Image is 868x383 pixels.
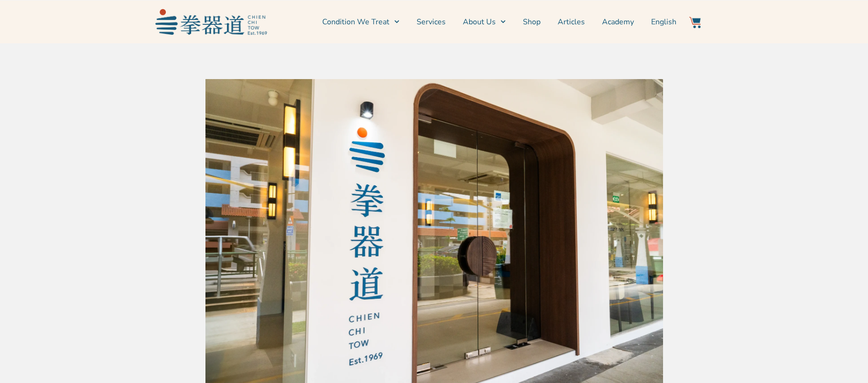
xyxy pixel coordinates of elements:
nav: Menu [272,10,677,34]
a: Switch to English [651,10,676,34]
a: About Us [463,10,506,34]
span: English [651,16,676,28]
a: Articles [558,10,585,34]
a: Shop [523,10,541,34]
img: Website Icon-03 [689,17,701,28]
a: Condition We Treat [322,10,399,34]
a: Services [417,10,446,34]
a: Academy [602,10,634,34]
